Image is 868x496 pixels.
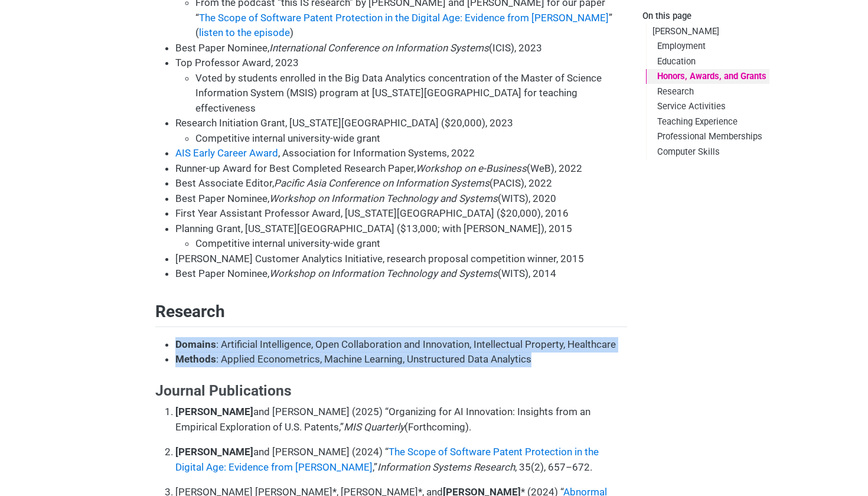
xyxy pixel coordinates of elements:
[175,176,627,191] li: Best Associate Editor, (PACIS), 2022
[175,353,216,365] strong: Methods
[416,162,527,174] em: Workshop on e-Business
[344,421,404,433] em: MIS Quarterly
[195,131,627,146] li: Competitive internal university-wide grant
[269,267,498,279] em: Workshop on Information Technology and Systems
[175,191,627,207] li: Best Paper Nominee, (WITS), 2020
[175,337,627,353] li: : Artificial Intelligence, Open Collaboration and Innovation, Intellectual Property, Healthcare
[269,42,489,54] em: International Conference on Information Systems
[646,114,769,129] a: Teaching Experience
[199,27,290,38] a: listen to the episode
[175,147,278,159] a: AIS Early Career Award
[175,56,627,116] li: Top Professor Award, 2023
[175,446,599,473] a: The Scope of Software Patent Protection in the Digital Age: Evidence from [PERSON_NAME]
[269,192,498,204] em: Workshop on Information Technology and Systems
[175,146,627,161] li: , Association for Information Systems, 2022
[155,302,627,327] h2: Research
[175,116,627,146] li: Research Initiation Grant, [US_STATE][GEOGRAPHIC_DATA] ($20,000), 2023
[642,11,769,22] h2: On this page
[175,352,627,367] li: : Applied Econometrics, Machine Learning, Unstructured Data Analytics
[646,24,769,38] a: [PERSON_NAME]
[646,54,769,68] a: Education
[199,12,609,24] a: The Scope of Software Patent Protection in the Digital Age: Evidence from [PERSON_NAME]
[155,382,627,400] h3: Journal Publications
[175,404,627,435] p: and [PERSON_NAME] (2025) “Organizing for AI Innovation: Insights from an Empirical Exploration of...
[175,338,216,350] strong: Domains
[195,71,627,116] li: Voted by students enrolled in the Big Data Analytics concentration of the Master of Science Infor...
[175,406,253,417] strong: [PERSON_NAME]
[195,236,627,252] li: Competitive internal university-wide grant
[175,445,627,475] p: and [PERSON_NAME] (2024) “ ,” , 35(2), 657–672.
[175,446,253,458] strong: [PERSON_NAME]
[175,252,627,267] li: [PERSON_NAME] Customer Analytics Initiative, research proposal competition winner, 2015
[646,144,769,159] a: Computer Skills
[646,99,769,114] a: Service Activities
[646,129,769,144] a: Professional Memberships
[175,206,627,221] li: First Year Assistant Professor Award, [US_STATE][GEOGRAPHIC_DATA] ($20,000), 2016
[175,41,627,56] li: Best Paper Nominee, (ICIS), 2023
[175,266,627,282] li: Best Paper Nominee, (WITS), 2014
[274,177,490,189] em: Pacific Asia Conference on Information Systems
[175,221,627,252] li: Planning Grant, [US_STATE][GEOGRAPHIC_DATA] ($13,000; with [PERSON_NAME]), 2015
[175,161,627,177] li: Runner-up Award for Best Completed Research Paper, (WeB), 2022
[646,69,769,84] a: Honors, Awards, and Grants
[377,461,515,473] em: Information Systems Research
[646,84,769,99] a: Research
[646,39,769,54] a: Employment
